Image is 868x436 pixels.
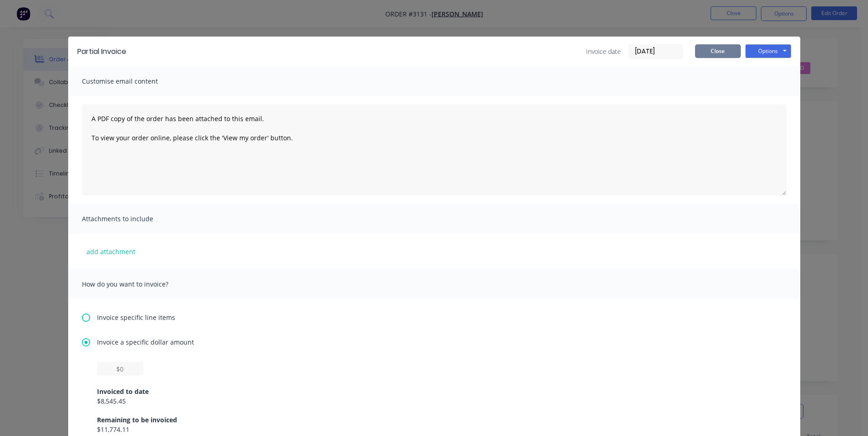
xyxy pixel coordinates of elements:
[97,337,194,347] span: Invoice a specific dollar amount
[77,46,126,57] div: Partial Invoice
[97,425,771,434] div: $11,774.11
[97,415,771,425] div: Remaining to be invoiced
[82,278,183,291] span: How do you want to invoice?
[586,47,621,56] span: Invoice date
[97,362,143,376] input: $0
[82,104,787,196] textarea: A PDF copy of the order has been attached to this email. To view your order online, please click ...
[97,313,175,322] span: Invoice specific line items
[97,387,771,396] div: Invoiced to date
[745,44,791,58] button: Options
[82,213,183,225] span: Attachments to include
[97,396,771,406] div: $8,545.45
[82,245,140,258] button: add attachment
[82,75,183,88] span: Customise email content
[695,44,741,58] button: Close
